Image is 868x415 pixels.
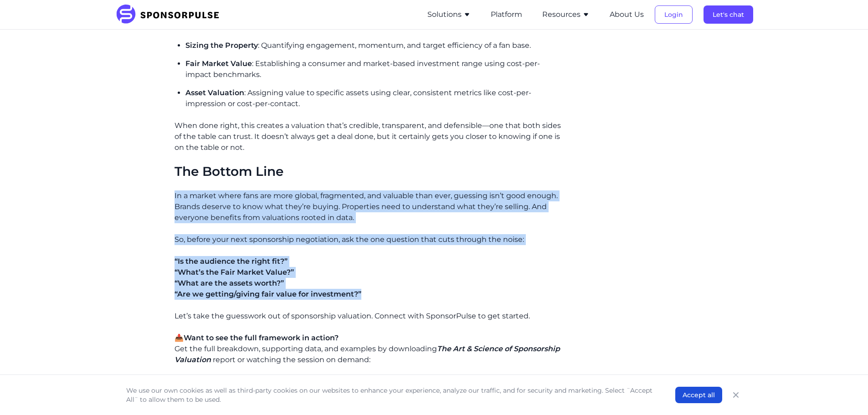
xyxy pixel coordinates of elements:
[491,10,522,19] a: Platform
[675,387,722,403] button: Accept all
[185,40,562,51] p: : Quantifying engagement, momentum, and target efficiency of a fan base.
[115,5,226,25] img: SponsorPulse
[542,9,590,20] button: Resources
[185,58,562,80] p: : Establishing a consumer and market-based investment range using cost-per-impact benchmarks.
[185,59,252,68] span: Fair Market Value
[655,5,693,24] button: Login
[822,371,868,415] iframe: Chat Widget
[175,344,560,364] i: The Art & Science of Sponsorship Valuation
[185,88,244,97] span: Asset Valuation
[184,333,339,342] span: Want to see the full framework in action?
[185,41,258,50] span: Sizing the Property
[427,9,471,20] button: Solutions
[610,10,644,19] a: About Us
[185,87,562,109] p: : Assigning value to specific assets using clear, consistent metrics like cost-per-impression or ...
[175,311,562,322] p: Let’s take the guesswork out of sponsorship valuation. Connect with SponsorPulse to get started.
[175,234,562,245] p: So, before your next sponsorship negotiation, ask the one question that cuts through the noise:
[175,333,562,365] p: 📥 Get the full breakdown, supporting data, and examples by downloading report or watching the ses...
[175,120,562,153] p: When done right, this creates a valuation that’s credible, transparent, and defensible—one that b...
[175,190,562,223] p: In a market where fans are more global, fragmented, and valuable than ever, guessing isn’t good e...
[175,257,361,298] span: “Is the audience the right fit?” “What’s the Fair Market Value?” “What are the assets worth?” “Ar...
[175,164,283,179] span: The Bottom Line
[729,389,742,401] button: Close
[704,10,753,19] a: Let's chat
[126,386,657,404] p: We use our own cookies as well as third-party cookies on our websites to enhance your experience,...
[610,9,644,20] button: About Us
[704,5,753,24] button: Let's chat
[655,10,693,19] a: Login
[491,9,522,20] button: Platform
